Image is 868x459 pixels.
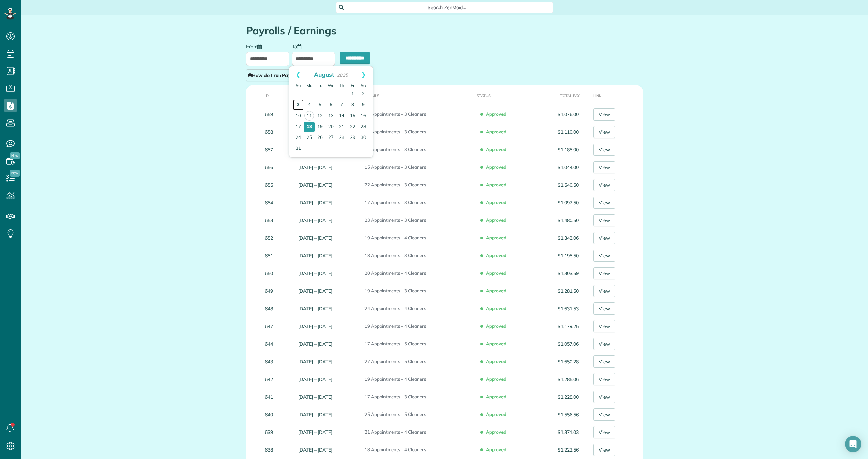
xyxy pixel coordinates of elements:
[593,232,615,244] a: View
[246,264,296,282] td: 650
[362,406,474,423] td: 25 Appointments – 5 Cleaners
[298,200,332,206] a: [DATE] – [DATE]
[362,141,474,159] td: 16 Appointments – 3 Cleaners
[482,126,509,137] span: Approved
[298,217,332,223] a: [DATE] – [DATE]
[362,335,474,353] td: 17 Appointments – 5 Cleaners
[593,179,615,191] a: View
[246,123,296,141] td: 658
[293,132,304,143] a: 24
[537,300,581,317] td: $1,631.53
[362,85,474,106] th: Details
[347,122,358,132] a: 22
[337,72,348,78] span: 2025
[298,411,332,418] a: [DATE] – [DATE]
[315,122,325,132] a: 19
[581,85,643,106] th: Link
[246,106,296,123] td: 659
[362,370,474,388] td: 19 Appointments – 4 Cleaners
[246,423,296,441] td: 639
[325,122,336,132] a: 20
[298,253,332,259] a: [DATE] – [DATE]
[293,143,304,154] a: 31
[289,66,308,83] a: Prev
[537,317,581,335] td: $1,179.25
[336,99,347,110] a: 7
[246,176,296,194] td: 655
[593,126,615,138] a: View
[298,341,332,347] a: [DATE] – [DATE]
[593,426,615,438] a: View
[304,132,315,143] a: 25
[325,111,336,122] a: 13
[351,82,355,88] span: Friday
[298,182,332,188] a: [DATE] – [DATE]
[537,264,581,282] td: $1,303.59
[246,141,296,159] td: 657
[315,99,325,110] a: 5
[537,85,581,106] th: Total Pay
[482,320,509,332] span: Approved
[328,82,334,88] span: Wednesday
[482,250,509,261] span: Approved
[325,99,336,110] a: 6
[298,323,332,329] a: [DATE] – [DATE]
[246,282,296,300] td: 649
[362,317,474,335] td: 19 Appointments – 4 Cleaners
[482,426,509,438] span: Approved
[537,282,581,300] td: $1,281.50
[358,89,369,99] a: 2
[304,99,315,110] a: 4
[358,99,369,110] a: 9
[339,82,344,88] span: Thursday
[246,441,296,459] td: 638
[593,197,615,209] a: View
[246,43,265,49] label: From
[315,132,325,143] a: 26
[593,250,615,262] a: View
[246,388,296,406] td: 641
[298,306,332,312] a: [DATE] – [DATE]
[347,132,358,143] a: 29
[246,370,296,388] td: 642
[304,122,315,132] a: 18
[358,111,369,122] a: 16
[347,89,358,99] a: 1
[482,338,509,349] span: Approved
[537,106,581,123] td: $1,076.00
[593,373,615,385] a: View
[474,85,537,106] th: Status
[537,353,581,370] td: $1,650.28
[537,194,581,212] td: $1,097.50
[593,108,615,121] a: View
[482,373,509,385] span: Approved
[537,141,581,159] td: $1,185.00
[362,388,474,406] td: 17 Appointments – 3 Cleaners
[293,111,304,122] a: 10
[336,122,347,132] a: 21
[298,394,332,400] a: [DATE] – [DATE]
[362,106,474,123] td: 16 Appointments – 3 Cleaners
[593,144,615,156] a: View
[298,359,332,365] a: [DATE] – [DATE]
[10,152,20,159] span: New
[336,111,347,122] a: 14
[362,353,474,370] td: 27 Appointments – 5 Cleaners
[362,212,474,229] td: 23 Appointments – 3 Cleaners
[482,408,509,420] span: Approved
[296,82,301,88] span: Sunday
[537,335,581,353] td: $1,057.06
[298,447,332,453] a: [DATE] – [DATE]
[537,176,581,194] td: $1,540.50
[246,247,296,264] td: 651
[593,267,615,279] a: View
[362,300,474,317] td: 24 Appointments – 4 Cleaners
[362,282,474,300] td: 19 Appointments – 3 Cleaners
[298,164,332,170] a: [DATE] – [DATE]
[298,235,332,241] a: [DATE] – [DATE]
[845,436,861,452] div: Open Intercom Messenger
[362,423,474,441] td: 21 Appointments – 4 Cleaners
[593,355,615,368] a: View
[325,132,336,143] a: 27
[362,176,474,194] td: 22 Appointments – 3 Cleaners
